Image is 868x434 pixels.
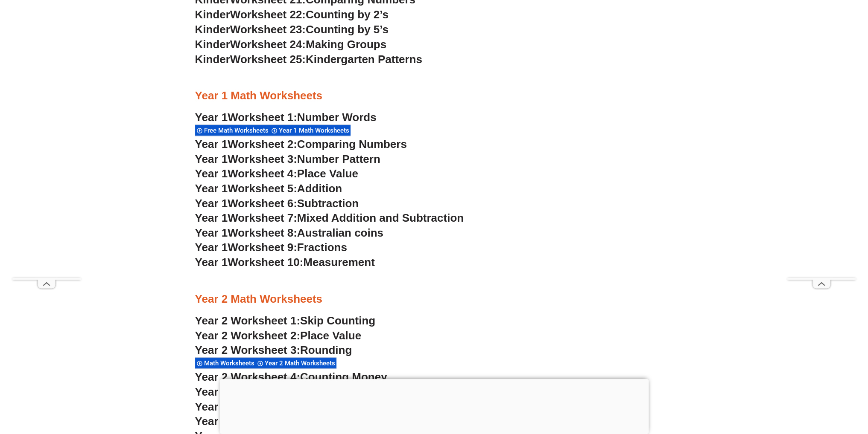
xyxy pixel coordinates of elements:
[195,370,387,383] a: Year 2 Worksheet 4:Counting Money
[204,359,257,367] span: Math Worksheets
[726,338,868,434] iframe: Chat Widget
[195,53,230,66] span: Kinder
[297,111,377,124] span: Number Words
[195,226,383,239] a: Year 1Worksheet 8:Australian coins
[195,370,301,383] span: Year 2 Worksheet 4:
[297,241,347,254] span: Fractions
[195,329,362,342] a: Year 2 Worksheet 2:Place Value
[195,314,376,327] a: Year 2 Worksheet 1:Skip Counting
[195,344,301,356] span: Year 2 Worksheet 3:
[195,357,256,369] div: Math Worksheets
[297,167,358,180] span: Place Value
[228,167,297,180] span: Worksheet 4:
[195,197,359,210] a: Year 1Worksheet 6:Subtraction
[306,23,389,36] span: Counting by 5’s
[195,329,301,342] span: Year 2 Worksheet 2:
[228,197,297,210] span: Worksheet 6:
[228,226,297,239] span: Worksheet 8:
[195,400,362,413] a: Year 2 Worksheet 6:Subtraction
[195,8,230,21] span: Kinder
[228,256,303,269] span: Worksheet 10:
[228,211,297,224] span: Worksheet 7:
[195,385,301,398] span: Year 2 Worksheet 5:
[230,53,306,66] span: Worksheet 25:
[270,124,351,136] div: Year 1 Math Worksheets
[195,385,345,398] a: Year 2 Worksheet 5:Addition
[297,197,359,210] span: Subtraction
[195,167,358,180] a: Year 1Worksheet 4:Place Value
[300,344,352,356] span: Rounding
[195,182,342,195] a: Year 1Worksheet 5:Addition
[228,111,297,124] span: Worksheet 1:
[195,111,377,124] a: Year 1Worksheet 1:Number Words
[195,400,301,413] span: Year 2 Worksheet 6:
[195,314,301,327] span: Year 2 Worksheet 1:
[297,211,464,224] span: Mixed Addition and Subtraction
[204,127,271,134] span: Free Math Worksheets
[195,23,230,36] span: Kinder
[297,153,380,165] span: Number Pattern
[230,8,306,21] span: Worksheet 22:
[230,23,306,36] span: Worksheet 23:
[12,22,81,278] iframe: Advertisement
[787,22,856,278] iframe: Advertisement
[195,153,380,165] a: Year 1Worksheet 3:Number Pattern
[297,138,407,150] span: Comparing Numbers
[300,370,387,383] span: Counting Money
[228,182,297,195] span: Worksheet 5:
[195,241,347,254] a: Year 1Worksheet 9:Fractions
[195,292,673,307] h3: Year 2 Math Worksheets
[300,329,361,342] span: Place Value
[265,359,338,367] span: Year 2 Math Worksheets
[297,226,383,239] span: Australian coins
[195,415,455,428] a: Year 2 Worksheet 7:Mixed Addition & Subtraction
[256,357,336,369] div: Year 2 Math Worksheets
[303,256,375,269] span: Measurement
[195,38,230,51] span: Kinder
[300,314,375,327] span: Skip Counting
[195,415,301,428] span: Year 2 Worksheet 7:
[306,38,386,51] span: Making Groups
[195,344,352,356] a: Year 2 Worksheet 3:Rounding
[195,138,407,150] a: Year 1Worksheet 2:Comparing Numbers
[306,53,422,66] span: Kindergarten Patterns
[230,38,306,51] span: Worksheet 24:
[228,153,297,165] span: Worksheet 3:
[219,379,649,432] iframe: Advertisement
[297,182,342,195] span: Addition
[195,256,375,269] a: Year 1Worksheet 10:Measurement
[195,124,270,136] div: Free Math Worksheets
[195,211,464,224] a: Year 1Worksheet 7:Mixed Addition and Subtraction
[228,138,297,150] span: Worksheet 2:
[306,8,389,21] span: Counting by 2’s
[279,127,352,134] span: Year 1 Math Worksheets
[195,89,673,103] h3: Year 1 Math Worksheets
[228,241,297,254] span: Worksheet 9:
